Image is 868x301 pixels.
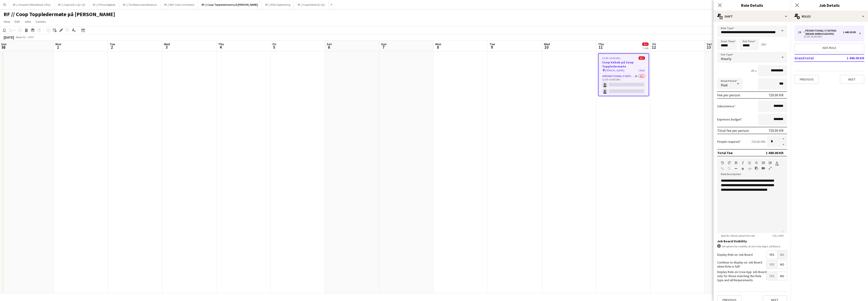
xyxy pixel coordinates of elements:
[741,161,744,165] button: Italic
[599,74,649,96] app-card-role: Promotional Staffing (Brand Ambassadors)2A0/212:00-16:00 (4h)
[767,260,777,268] span: Yes
[761,42,766,46] div: (4h)
[769,234,787,237] span: 114 / 2000
[605,69,625,72] span: [PERSON_NAME]
[734,167,738,171] button: Horizontal Line
[55,42,61,46] span: Mon
[751,140,765,144] div: 720.00 KR x
[218,42,224,46] span: Thu
[755,166,758,170] button: Paste as plain text
[717,104,736,108] label: Subsistence
[798,35,856,38] div: 12:00-16:00 (4h)
[272,45,276,50] span: 5
[110,42,115,46] span: Tue
[599,60,649,68] h3: Coop Kebab på Coop Toppledermøte
[804,29,843,35] div: Promotional Staffing (Brand Ambassadors)
[707,42,712,46] span: Sat
[748,167,751,171] button: HTML Code
[262,0,294,9] button: RF // IKEA Opphenting
[602,56,621,60] span: 12:00-16:00 (4h)
[543,45,550,50] span: 10
[598,42,604,46] span: Thu
[762,166,765,170] button: Insert video
[717,117,742,121] label: Expenses budget
[717,239,787,243] h3: Job Board Visibility
[728,161,731,165] button: Redo
[717,140,741,144] label: People required
[717,150,733,155] div: Total fee
[769,161,772,165] button: Ordered List
[714,2,791,8] h3: Role Details
[717,128,749,133] div: Total fee per person
[840,75,864,84] button: Next
[794,54,836,62] td: Grand total
[13,19,22,25] a: Edit
[163,45,170,50] span: 3
[721,161,724,165] button: Undo
[652,45,656,50] span: 12
[218,45,224,50] span: 4
[780,142,787,148] button: Decrease
[24,20,31,24] span: Jobs
[435,42,441,46] span: Mon
[55,45,61,50] span: 1
[119,0,161,9] button: RF // The Roses utendørsstunt
[714,11,791,22] div: Shift
[734,161,738,165] button: Bold
[598,45,604,50] span: 11
[717,253,753,257] label: Display Role on Job Board
[794,43,864,52] button: Add role
[717,93,740,97] div: Fee per person
[794,75,819,84] button: Previous
[642,46,648,50] div: 1 Job
[717,260,766,268] label: Continue to display on Job Board when Role is full?
[4,20,10,24] span: View
[4,11,115,18] h1: RF // Coop Toppledermøte på [PERSON_NAME]
[755,161,758,165] button: Strikethrough
[777,251,787,259] span: No
[34,19,48,25] a: Comms
[751,69,756,73] div: 4h x
[380,45,387,50] span: 7
[294,0,329,9] button: RF // Coop Kebab Q1-Q2
[9,0,55,9] button: RF // Unisport X Nike Ready 2 Play
[273,42,276,46] span: Fri
[836,54,864,62] td: 1 440.00 KR
[381,42,387,46] span: Sun
[22,19,33,25] a: Jobs
[4,35,14,40] div: [DATE]
[161,0,198,9] button: RF // BAT Color Line Hybrid
[326,45,332,50] span: 6
[769,93,784,97] div: 720.00 KR
[748,161,751,165] button: Underline
[36,20,46,24] span: Comms
[717,244,787,248] div: Set options for visibility on the Crew App’s Job Board
[28,35,34,39] div: CEST
[642,43,649,46] span: 0/2
[15,20,20,24] span: Edit
[777,260,787,268] span: No
[15,35,26,39] span: Week 35
[721,83,727,87] span: Paid
[164,42,170,46] span: Wed
[652,42,656,46] span: Fri
[717,234,759,237] span: Specific details about this role
[775,161,779,165] button: Text Color
[767,272,777,280] span: Yes
[791,2,868,8] h3: Job Details
[55,0,89,9] button: RF // Coop Grill // Q2 -Q3
[762,161,765,165] button: Unordered List
[109,45,115,50] span: 2
[598,53,649,96] app-job-card: 12:00-16:00 (4h)0/2Coop Kebab på Coop Toppledermøte [PERSON_NAME]1 RolePromotional Staffing (Bran...
[706,45,712,50] span: 13
[777,272,787,280] span: No
[741,167,744,171] button: Clear Formatting
[717,270,766,282] label: Display Role on Crew App Job Board only for those matching the Role type and all Requirements
[639,56,645,60] span: 0/2
[2,19,12,25] a: View
[638,69,645,72] span: 1 Role
[544,42,550,46] span: Wed
[1,42,7,46] span: Sun
[766,150,784,155] div: 1 440.00 KR
[435,45,441,50] span: 8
